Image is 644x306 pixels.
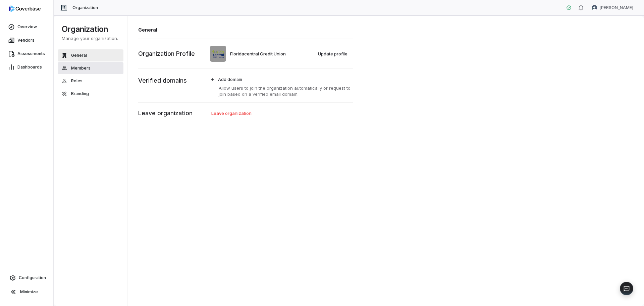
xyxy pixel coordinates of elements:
[1,21,52,33] a: Overview
[207,74,353,85] button: Add domain
[3,272,51,284] a: Configuration
[62,24,119,35] h1: Organization
[17,38,35,43] span: Vendors
[138,49,195,58] p: Organization Profile
[71,91,89,96] span: Branding
[600,5,633,10] span: [PERSON_NAME]
[9,5,41,12] img: logo-D7KZi-bG.svg
[58,75,123,87] button: Roles
[62,35,119,41] p: Manage your organization.
[17,24,37,30] span: Overview
[17,64,42,70] span: Dashboards
[20,289,38,295] span: Minimize
[19,275,46,280] span: Configuration
[3,285,51,299] button: Minimize
[71,65,91,71] span: Members
[218,77,242,82] span: Add domain
[17,51,45,56] span: Assessments
[230,51,286,57] span: Floridacentral Credit Union
[58,49,123,61] button: General
[592,5,597,10] img: Brad Babin avatar
[138,26,353,33] h1: General
[1,48,52,60] a: Assessments
[138,109,193,118] p: Leave organization
[58,62,123,74] button: Members
[315,49,352,59] button: Update profile
[71,78,83,84] span: Roles
[71,53,87,58] span: General
[138,76,187,85] p: Verified domains
[1,34,52,46] a: Vendors
[210,46,226,62] img: Floridacentral Credit Union
[58,88,123,100] button: Branding
[588,3,637,13] button: Brad Babin avatar[PERSON_NAME]
[208,108,256,118] button: Leave organization
[1,61,52,73] a: Dashboards
[207,85,353,97] p: Allow users to join the organization automatically or request to join based on a verified email d...
[72,5,98,10] span: Organization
